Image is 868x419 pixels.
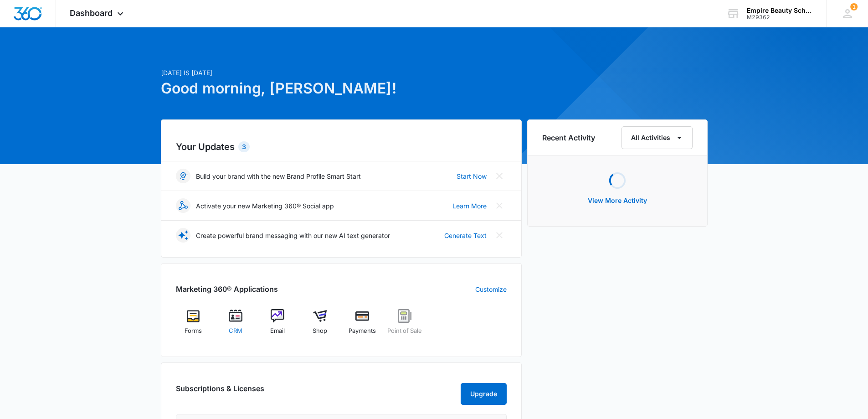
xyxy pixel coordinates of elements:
[260,309,295,342] a: Email
[161,78,522,99] h1: Good morning, [PERSON_NAME]!
[270,326,285,336] span: Email
[475,285,507,294] a: Customize
[850,3,858,10] span: 1
[457,171,487,181] a: Start Now
[196,171,361,181] p: Build your brand with the new Brand Profile Smart Start
[747,14,813,21] div: account id
[196,231,390,240] p: Create powerful brand messaging with our new AI text generator
[176,383,264,401] h2: Subscriptions & Licenses
[70,8,113,18] span: Dashboard
[229,326,242,336] span: CRM
[313,326,327,336] span: Shop
[349,326,376,336] span: Payments
[492,228,507,243] button: Close
[444,231,487,240] a: Generate Text
[238,141,250,152] div: 3
[161,68,522,78] p: [DATE] is [DATE]
[345,309,380,342] a: Payments
[452,201,487,211] a: Learn More
[176,284,278,295] h2: Marketing 360® Applications
[196,201,334,211] p: Activate your new Marketing 360® Social app
[461,383,507,405] button: Upgrade
[303,309,338,342] a: Shop
[176,309,211,342] a: Forms
[185,326,202,336] span: Forms
[621,126,693,149] button: All Activities
[542,132,595,143] h6: Recent Activity
[747,7,813,14] div: account name
[387,309,422,342] a: Point of Sale
[850,3,858,10] div: notifications count
[492,169,507,183] button: Close
[492,198,507,213] button: Close
[387,326,422,336] span: Point of Sale
[218,309,253,342] a: CRM
[579,190,656,212] button: View More Activity
[176,140,507,154] h2: Your Updates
